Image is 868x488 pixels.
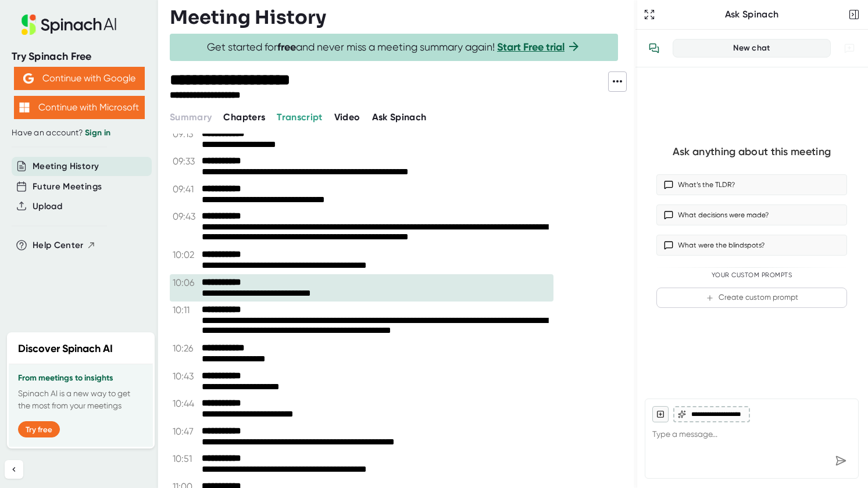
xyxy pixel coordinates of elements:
a: Sign in [85,128,110,138]
button: Continue with Google [14,67,145,90]
div: Ask anything about this meeting [673,145,831,159]
button: Close conversation sidebar [846,6,862,23]
span: 10:43 [173,371,199,382]
button: What were the blindspots? [656,235,847,256]
button: Summary [170,110,212,124]
span: 09:33 [173,156,199,167]
span: 10:51 [173,453,199,464]
div: Your Custom Prompts [656,271,847,279]
span: Ask Spinach [372,112,427,123]
span: 10:06 [173,277,199,288]
span: Transcript [277,112,323,123]
h3: Meeting History [170,6,326,28]
span: 10:11 [173,304,199,315]
span: Summary [170,112,212,123]
div: Have an account? [12,128,147,138]
button: Meeting History [33,160,99,173]
div: Try Spinach Free [12,50,147,63]
button: Video [334,110,360,124]
h3: From meetings to insights [18,374,144,383]
button: Transcript [277,110,323,124]
div: Send message [830,450,851,471]
button: Try free [18,421,60,437]
h2: Discover Spinach AI [18,341,113,357]
div: Ask Spinach [658,9,846,20]
button: Continue with Microsoft [14,96,145,119]
button: View conversation history [642,37,666,60]
button: Create custom prompt [656,288,847,308]
span: Help Center [33,239,84,252]
button: Help Center [33,239,96,252]
span: 09:41 [173,184,199,195]
span: 10:02 [173,249,199,260]
button: Future Meetings [33,180,102,193]
p: Spinach AI is a new way to get the most from your meetings [18,387,144,412]
span: Chapters [223,112,265,123]
button: Upload [33,200,62,213]
button: What’s the TLDR? [656,174,847,195]
span: 10:44 [173,398,199,409]
span: 09:43 [173,211,199,222]
img: Aehbyd4JwY73AAAAAElFTkSuQmCC [23,73,34,84]
span: 10:26 [173,343,199,354]
button: Chapters [223,110,265,124]
b: free [277,41,296,53]
button: Expand to Ask Spinach page [641,6,658,23]
span: 10:47 [173,426,199,437]
span: Video [334,112,360,123]
span: Get started for and never miss a meeting summary again! [207,41,581,54]
div: New chat [680,43,823,53]
button: What decisions were made? [656,204,847,225]
span: 09:13 [173,128,199,139]
button: Collapse sidebar [5,460,23,479]
a: Start Free trial [497,41,565,53]
button: Ask Spinach [372,110,427,124]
